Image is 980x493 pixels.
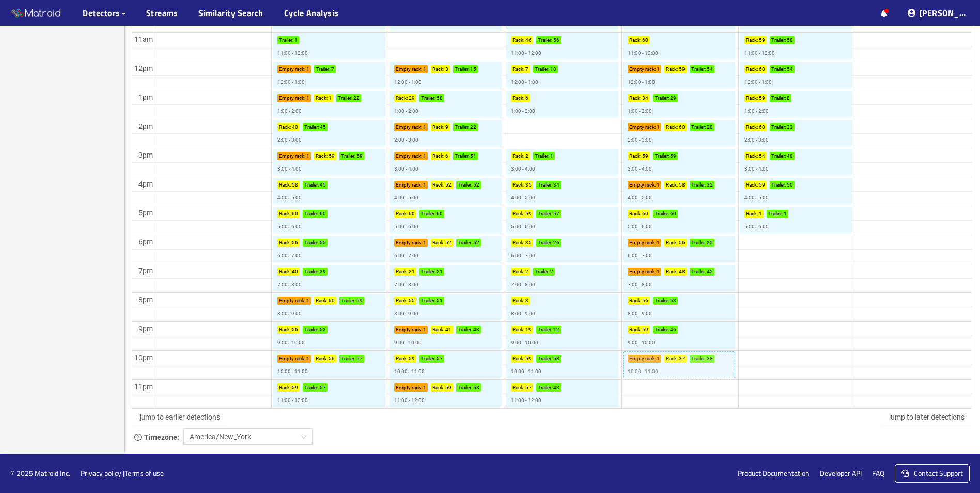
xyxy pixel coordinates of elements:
p: Rack : [746,123,758,131]
p: 7 [331,65,334,73]
p: 43 [473,326,479,334]
p: 59 [329,152,335,160]
p: 1 [306,152,309,160]
p: 60 [292,210,298,218]
p: Rack : [629,210,641,218]
p: Rack : [432,123,444,131]
p: 60 [437,210,443,218]
p: 57 [356,355,363,363]
p: 60 [670,210,676,218]
p: 1 [423,326,426,334]
p: 11:00 - 12:00 [628,49,658,57]
p: 39 [320,268,326,276]
p: 3 [525,297,528,305]
p: Rack : [432,152,444,160]
p: 10 [550,65,556,73]
p: Trailer : [771,181,786,189]
p: 59 [759,36,765,44]
p: 52 [473,181,479,189]
p: 8:00 - 9:00 [511,310,535,318]
p: 6:00 - 7:00 [628,252,652,260]
p: 59 [642,152,648,160]
p: 1:00 - 2:00 [394,107,418,115]
p: Empty rack : [396,239,422,247]
p: Trailer : [691,123,706,131]
p: 12 [553,326,559,334]
p: 29 [670,94,676,102]
a: Cycle Analysis [284,7,339,19]
p: Rack : [279,210,291,218]
p: 1 [306,94,309,102]
p: 56 [679,239,685,247]
p: Trailer : [771,152,786,160]
p: 5:00 - 6:00 [511,223,535,231]
p: 34 [553,181,559,189]
p: 53 [670,297,676,305]
p: 3:00 - 4:00 [744,165,769,173]
p: 40 [292,123,298,131]
p: 60 [759,65,765,73]
p: Trailer : [316,65,330,73]
p: 1:00 - 2:00 [628,107,652,115]
p: 56 [642,297,648,305]
p: 1 [759,210,762,218]
p: 58 [292,181,298,189]
p: 52 [445,181,452,189]
p: 3:00 - 4:00 [628,165,652,173]
p: Trailer : [421,355,435,363]
p: Trailer : [538,355,552,363]
p: 42 [707,268,713,276]
p: Trailer : [338,94,352,102]
p: Trailer : [691,239,706,247]
p: 1 [423,181,426,189]
p: 4:00 - 5:00 [628,194,652,202]
a: Streams [146,7,178,19]
p: Trailer : [771,94,786,102]
p: 6:00 - 7:00 [277,252,302,260]
p: 1 [294,36,298,44]
p: Trailer : [691,355,706,363]
p: Trailer : [655,326,669,334]
p: 3:00 - 4:00 [511,165,535,173]
p: 3 [445,65,448,73]
p: 1:00 - 2:00 [744,107,769,115]
p: 33 [787,123,793,131]
p: Empty rack : [396,152,422,160]
p: Trailer : [304,326,319,334]
p: Empty rack : [279,65,305,73]
p: Trailer : [538,326,552,334]
p: 9:00 - 10:00 [277,338,305,347]
p: 4:00 - 5:00 [277,194,302,202]
p: 59 [292,383,298,392]
p: Trailer : [304,210,319,218]
p: Rack : [629,94,641,102]
p: Rack : [279,239,291,247]
p: 45 [320,181,326,189]
p: Trailer : [655,94,669,102]
p: 3:00 - 4:00 [277,165,302,173]
p: Trailer : [421,268,435,276]
p: 2:00 - 3:00 [744,136,769,144]
p: Rack : [396,210,408,218]
p: 10:00 - 11:00 [277,367,308,376]
p: 54 [707,65,713,73]
p: 56 [553,36,559,44]
p: 1 [306,65,309,73]
p: 59 [759,94,765,102]
p: Trailer : [304,181,319,189]
p: 59 [409,355,415,363]
p: Trailer : [768,210,783,218]
p: 10:00 - 11:00 [628,367,658,376]
p: Rack : [432,65,444,73]
p: Trailer : [655,152,669,160]
p: 48 [679,268,685,276]
p: Trailer : [538,36,552,44]
p: Trailer : [304,383,319,392]
p: Empty rack : [629,65,656,73]
p: 28 [707,123,713,131]
p: Rack : [279,268,291,276]
p: Rack : [666,181,678,189]
p: 25 [707,239,713,247]
p: 5:00 - 6:00 [744,223,769,231]
p: 22 [470,123,476,131]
